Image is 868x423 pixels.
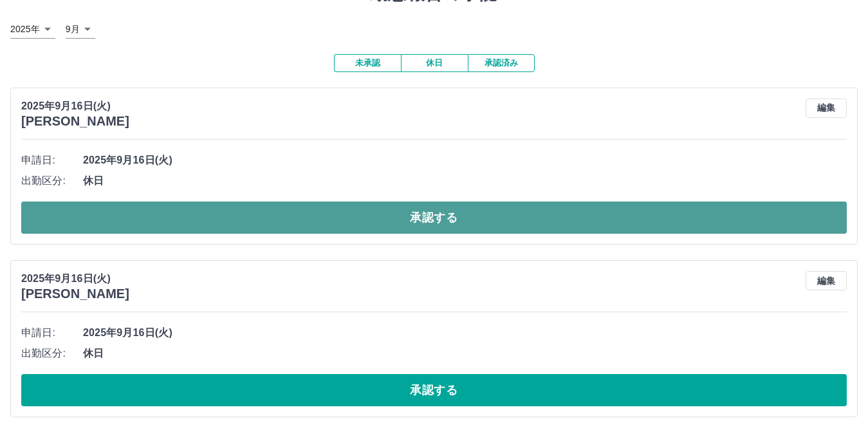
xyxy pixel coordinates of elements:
span: 出勤区分: [21,346,83,361]
span: 2025年9月16日(火) [83,325,847,341]
h3: [PERSON_NAME] [21,114,129,129]
button: 承認する [21,374,847,406]
button: 承認済み [468,54,535,72]
span: 出勤区分: [21,173,83,189]
h3: [PERSON_NAME] [21,287,129,301]
button: 休日 [401,54,468,72]
button: 承認する [21,202,847,234]
span: 申請日: [21,153,83,168]
div: 2025年 [10,20,55,39]
span: 休日 [83,173,847,189]
button: 編集 [806,271,847,290]
div: 9月 [66,20,95,39]
span: 申請日: [21,325,83,341]
span: 2025年9月16日(火) [83,153,847,168]
button: 編集 [806,99,847,118]
p: 2025年9月16日(火) [21,99,129,114]
button: 未承認 [334,54,401,72]
p: 2025年9月16日(火) [21,271,129,287]
span: 休日 [83,346,847,361]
